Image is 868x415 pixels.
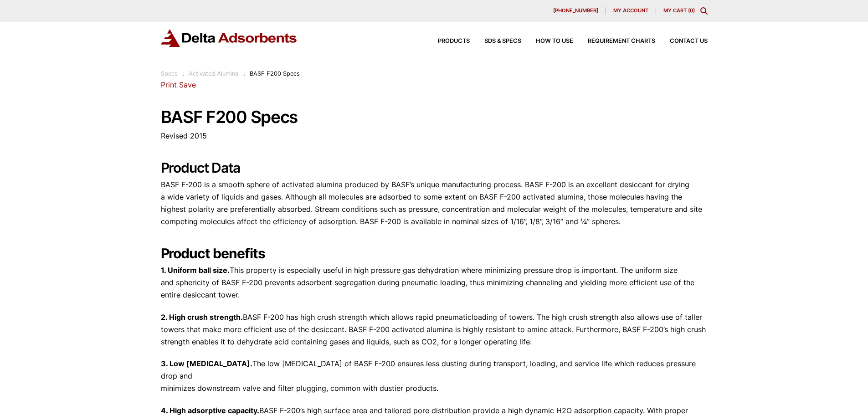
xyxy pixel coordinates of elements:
[161,130,708,142] p: Revised 2015
[161,245,265,261] strong: Product benefits
[546,7,606,15] a: [PHONE_NUMBER]
[182,70,184,77] span: :
[536,38,573,44] span: How to Use
[179,80,196,89] a: Save
[161,313,243,322] strong: 2. High crush strength.
[161,359,252,368] strong: 3. Low [MEDICAL_DATA].
[161,266,230,275] strong: 1. Uniform ball size.
[613,8,648,13] span: My account
[606,7,656,15] a: My account
[670,38,708,44] span: Contact Us
[573,38,655,44] a: Requirement Charts
[690,7,693,14] span: 0
[423,38,470,44] a: Products
[655,38,708,44] a: Contact Us
[161,29,298,47] img: Delta Adsorbents
[161,80,177,89] a: Print
[553,8,598,13] span: [PHONE_NUMBER]
[161,108,708,127] h1: BASF F200 Specs
[470,38,521,44] a: SDS & SPECS
[161,358,708,395] p: The low [MEDICAL_DATA] of BASF F-200 ensures less dusting during transport, loading, and service ...
[700,7,708,15] div: Toggle Modal Content
[161,264,708,302] p: This property is especially useful in high pressure gas dehydration where minimizing pressure dro...
[161,70,178,77] a: Specs
[484,38,521,44] span: SDS & SPECS
[189,70,238,77] a: Activated Alumina
[161,179,708,228] p: BASF F-200 is a smooth sphere of activated alumina produced by BASF’s unique manufacturing proces...
[438,38,470,44] span: Products
[243,70,245,77] span: :
[250,70,300,77] span: BASF F200 Specs
[161,311,708,348] p: BASF F-200 has high crush strength which allows rapid pneumaticloading of towers. The high crush ...
[663,7,695,14] a: My Cart (0)
[521,38,573,44] a: How to Use
[161,406,259,415] strong: 4. High adsorptive capacity.
[161,159,708,176] h2: Product Data
[588,38,655,44] span: Requirement Charts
